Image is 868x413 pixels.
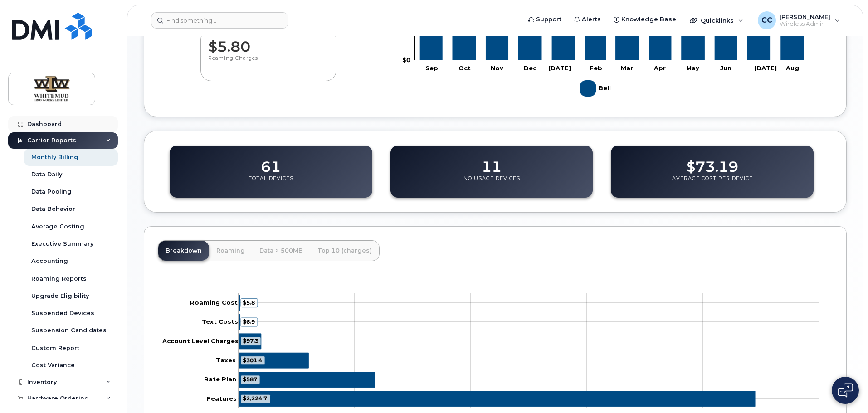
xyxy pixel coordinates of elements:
[621,64,633,71] tspan: Mar
[243,337,258,344] tspan: $97.3
[162,337,239,344] tspan: Account Level Charges
[582,15,601,24] span: Alerts
[310,241,379,261] a: Top 10 (charges)
[780,20,830,28] span: Wireless Admin
[463,175,520,191] p: No Usage Devices
[536,15,561,24] span: Support
[761,15,772,26] span: CC
[621,15,676,24] span: Knowledge Base
[261,150,281,175] dd: 61
[151,12,288,29] input: Find something...
[243,356,262,363] tspan: $301.4
[607,10,683,29] a: Knowledge Base
[653,64,666,71] tspan: Apr
[590,64,602,71] tspan: Feb
[208,55,329,71] p: Roaming Charges
[204,375,236,383] tspan: Rate Plan
[216,356,236,363] tspan: Taxes
[402,56,410,63] tspan: $0
[838,383,853,398] img: Open chat
[683,11,750,29] div: Quicklinks
[780,13,830,20] span: [PERSON_NAME]
[491,64,503,71] tspan: Nov
[548,64,571,71] tspan: [DATE]
[686,64,699,71] tspan: May
[522,10,568,29] a: Support
[672,175,753,191] p: Average Cost Per Device
[239,295,755,407] g: Series
[208,29,329,55] dd: $5.80
[568,10,607,29] a: Alerts
[202,318,238,325] tspan: Text Costs
[190,298,238,306] tspan: Roaming Cost
[751,11,846,29] div: Cory Cote
[207,394,237,402] tspan: Features
[686,150,738,175] dd: $73.19
[580,77,613,100] g: Bell
[243,375,257,382] tspan: $587
[243,318,255,325] tspan: $6.9
[425,64,438,71] tspan: Sep
[701,17,734,24] span: Quicklinks
[252,241,310,261] a: Data > 500MB
[243,299,255,306] tspan: $5.8
[243,395,267,402] tspan: $2,224.7
[209,241,252,261] a: Roaming
[249,175,293,191] p: Total Devices
[158,241,209,261] a: Breakdown
[580,77,613,100] g: Legend
[785,64,799,71] tspan: Aug
[482,150,502,175] dd: 11
[524,64,537,71] tspan: Dec
[458,64,471,71] tspan: Oct
[720,64,731,71] tspan: Jun
[754,64,777,71] tspan: [DATE]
